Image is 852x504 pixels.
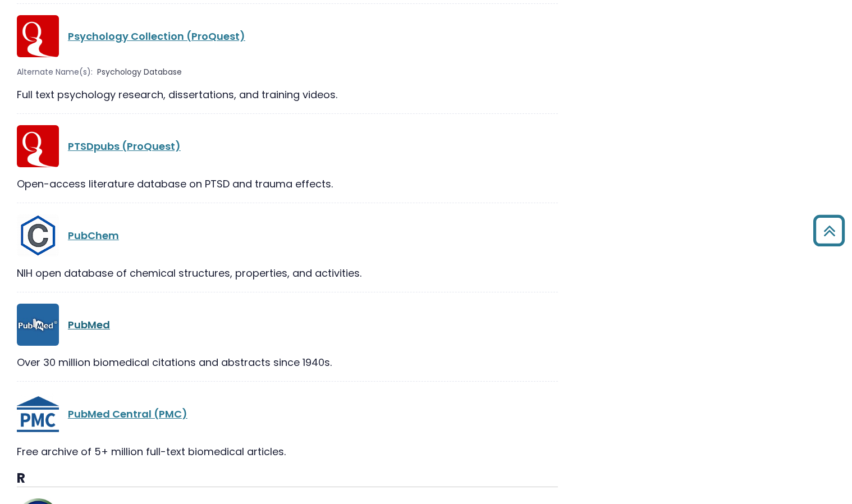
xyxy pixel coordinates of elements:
[97,66,182,78] span: Psychology Database
[17,470,558,487] h3: R
[68,318,110,332] a: PubMed
[17,265,558,281] div: NIH open database of chemical structures, properties, and activities.
[17,66,93,78] span: Alternate Name(s):
[68,228,119,242] a: PubChem
[17,87,558,102] div: Full text psychology research, dissertations, and training videos.
[68,29,245,43] a: Psychology Collection (ProQuest)
[17,444,558,459] div: Free archive of 5+ million full-text biomedical articles.
[809,220,849,241] a: Back to Top
[17,176,558,191] div: Open-access literature database on PTSD and trauma effects.
[68,139,181,153] a: PTSDpubs (ProQuest)
[68,407,187,421] a: PubMed Central (PMC)
[17,355,558,370] div: Over 30 million biomedical citations and abstracts since 1940s.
